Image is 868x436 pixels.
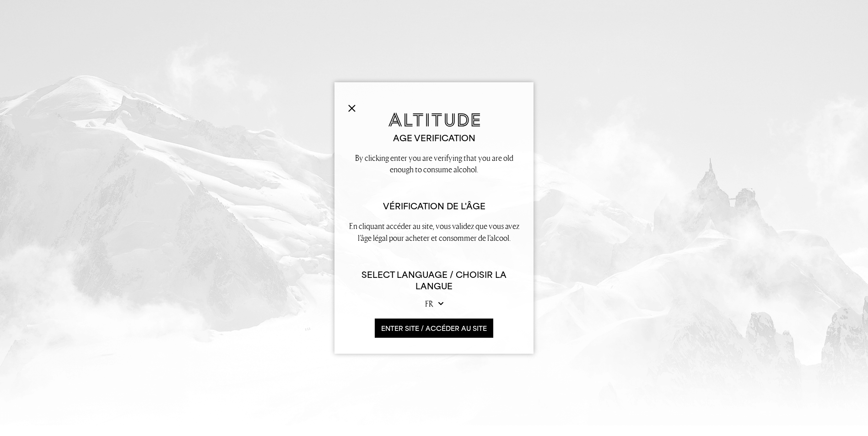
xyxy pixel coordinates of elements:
p: By clicking enter you are verifying that you are old enough to consume alcohol. [348,152,520,175]
h6: Select Language / Choisir la langue [348,269,520,292]
h2: Vérification de l'âge [348,201,520,212]
h2: Age verification [348,133,520,144]
button: ENTER SITE / accéder au site [375,319,493,338]
p: En cliquant accéder au site, vous validez que vous avez l’âge légal pour acheter et consommer de ... [348,220,520,243]
img: Close [348,105,356,112]
img: Altitude Gin [388,112,480,127]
